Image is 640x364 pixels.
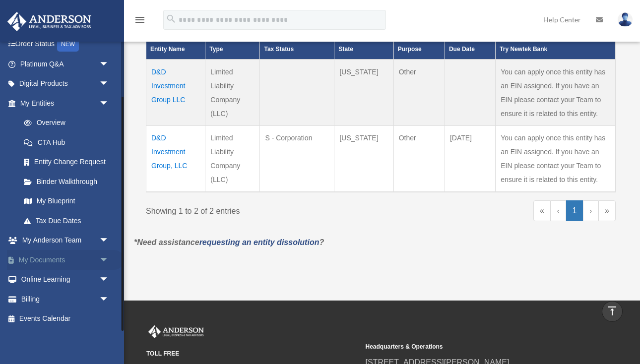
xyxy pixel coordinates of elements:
i: vertical_align_top [606,305,618,317]
a: First [533,200,551,221]
span: Organization State [338,34,375,53]
a: My Documentsarrow_drop_down [7,250,124,270]
a: Digital Productsarrow_drop_down [7,74,124,94]
div: Showing 1 to 2 of 2 entries [146,200,374,218]
a: menu [134,17,146,26]
span: arrow_drop_down [99,250,119,270]
td: [US_STATE] [334,60,393,126]
span: Entity Name [150,46,185,53]
a: Next [583,200,598,221]
em: *Need assistance ? [134,238,324,246]
span: arrow_drop_down [99,54,119,74]
span: arrow_drop_down [99,289,119,309]
a: requesting an entity dissolution [199,238,320,246]
a: Tax Due Dates [14,211,119,231]
a: Entity Change Request [14,152,119,172]
a: Last [598,200,616,221]
img: Anderson Advisors Platinum Portal [146,325,206,338]
span: arrow_drop_down [99,93,119,114]
a: Overview [14,113,114,133]
a: My Blueprint [14,191,119,211]
td: D&D Investment Group LLC [146,60,205,126]
i: search [166,13,177,24]
a: Platinum Q&Aarrow_drop_down [7,54,124,74]
a: My Anderson Teamarrow_drop_down [7,231,124,250]
span: arrow_drop_down [99,231,119,251]
i: menu [134,14,146,26]
img: User Pic [618,12,633,27]
span: arrow_drop_down [99,270,119,290]
a: Events Calendar [7,309,124,329]
td: Other [393,60,445,126]
a: Binder Walkthrough [14,172,119,191]
td: [US_STATE] [334,125,393,192]
span: Tax Status [264,46,294,53]
td: Limited Liability Company (LLC) [205,125,260,192]
a: Billingarrow_drop_down [7,289,124,309]
span: arrow_drop_down [99,74,119,94]
td: S - Corporation [260,125,334,192]
a: CTA Hub [14,132,119,152]
a: Order StatusNEW [7,34,124,55]
td: You can apply once this entity has an EIN assigned. If you have an EIN please contact your Team t... [496,60,616,126]
a: vertical_align_top [602,301,623,322]
small: Headquarters & Operations [366,342,578,352]
td: You can apply once this entity has an EIN assigned. If you have an EIN please contact your Team t... [496,125,616,192]
img: Anderson Advisors Platinum Portal [4,12,94,31]
a: 1 [566,200,583,221]
a: Online Learningarrow_drop_down [7,270,124,290]
a: Previous [551,200,566,221]
div: Try Newtek Bank [500,43,600,55]
div: NEW [57,37,79,52]
span: Federal Return Due Date [449,22,475,53]
span: Record Type [209,34,230,53]
td: [DATE] [445,125,495,192]
td: D&D Investment Group, LLC [146,125,205,192]
td: Limited Liability Company (LLC) [205,60,260,126]
small: TOLL FREE [146,349,359,359]
span: Business Purpose [398,34,424,53]
td: Other [393,125,445,192]
a: My Entitiesarrow_drop_down [7,93,119,113]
